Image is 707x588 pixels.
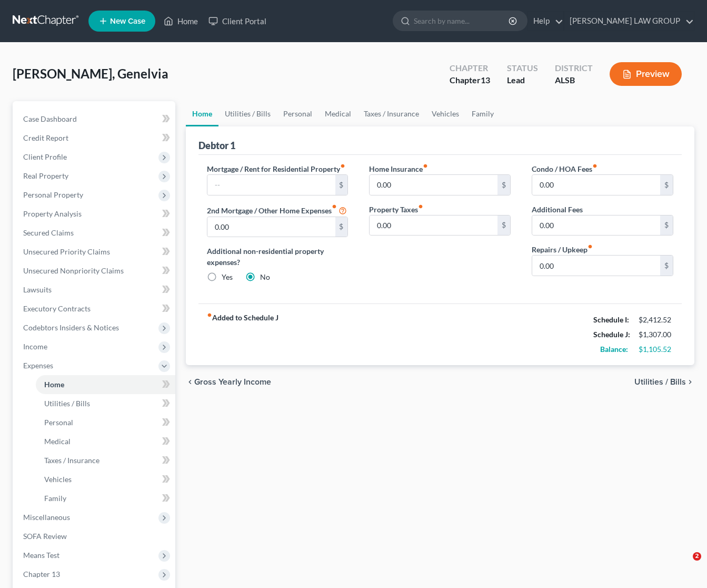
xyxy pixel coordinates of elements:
[36,413,175,432] a: Personal
[686,378,694,386] i: chevron_right
[23,152,67,161] span: Client Profile
[198,139,235,152] div: Debtor 1
[369,204,423,215] label: Property Taxes
[36,394,175,413] a: Utilities / Bills
[423,163,428,169] i: fiber_manual_record
[186,378,194,386] i: chevron_left
[660,256,673,276] div: $
[207,312,278,357] strong: Added to Schedule J
[15,204,175,223] a: Property Analysis
[335,217,348,237] div: $
[207,204,347,217] label: 2nd Mortgage / Other Home Expenses
[332,204,337,209] i: fiber_manual_record
[23,114,77,123] span: Case Dashboard
[15,110,175,129] a: Case Dashboard
[507,62,538,74] div: Status
[600,345,628,354] strong: Balance:
[634,378,694,386] button: Utilities / Bills chevron_right
[660,215,673,236] div: $
[23,551,59,560] span: Means Test
[44,418,73,427] span: Personal
[418,204,423,209] i: fiber_manual_record
[15,223,175,242] a: Secured Claims
[23,361,53,370] span: Expenses
[414,11,510,31] input: Search by name...
[318,101,357,126] a: Medical
[15,261,175,280] a: Unsecured Nonpriority Claims
[610,62,682,86] button: Preview
[660,175,673,195] div: $
[207,175,335,195] input: --
[593,315,629,324] strong: Schedule I:
[207,217,335,237] input: --
[110,17,145,25] span: New Case
[194,378,271,386] span: Gross Yearly Income
[44,380,64,389] span: Home
[555,62,593,74] div: District
[497,175,510,195] div: $
[15,129,175,148] a: Credit Report
[44,456,99,465] span: Taxes / Insurance
[23,323,119,332] span: Codebtors Insiders & Notices
[564,12,694,31] a: [PERSON_NAME] LAW GROUP
[207,163,345,174] label: Mortgage / Rent for Residential Property
[44,399,90,408] span: Utilities / Bills
[13,66,168,81] span: [PERSON_NAME], Genelvia
[44,475,72,484] span: Vehicles
[425,101,465,126] a: Vehicles
[639,344,673,355] div: $1,105.52
[587,244,593,249] i: fiber_manual_record
[277,101,318,126] a: Personal
[222,272,233,282] label: Yes
[532,256,660,276] input: --
[555,74,593,86] div: ALSB
[335,175,348,195] div: $
[450,74,490,86] div: Chapter
[186,101,218,126] a: Home
[36,470,175,489] a: Vehicles
[450,62,490,74] div: Chapter
[671,552,696,577] iframe: Intercom live chat
[23,133,68,142] span: Credit Report
[15,280,175,299] a: Lawsuits
[23,171,68,180] span: Real Property
[532,163,598,174] label: Condo / HOA Fees
[186,378,271,386] button: chevron_left Gross Yearly Income
[23,228,74,237] span: Secured Claims
[593,330,630,339] strong: Schedule J:
[369,163,428,174] label: Home Insurance
[207,312,212,318] i: fiber_manual_record
[23,304,91,313] span: Executory Contracts
[532,215,660,236] input: --
[36,375,175,394] a: Home
[532,244,593,255] label: Repairs / Upkeep
[370,175,497,195] input: --
[634,378,686,386] span: Utilities / Bills
[507,74,538,86] div: Lead
[592,163,598,169] i: fiber_manual_record
[15,299,175,318] a: Executory Contracts
[481,75,490,85] span: 13
[370,215,497,236] input: --
[36,489,175,508] a: Family
[15,242,175,261] a: Unsecured Priority Claims
[15,527,175,546] a: SOFA Review
[639,315,673,325] div: $2,412.52
[44,437,71,446] span: Medical
[23,285,52,294] span: Lawsuits
[23,570,60,579] span: Chapter 13
[357,101,425,126] a: Taxes / Insurance
[532,204,583,215] label: Additional Fees
[693,552,701,561] span: 2
[497,215,510,236] div: $
[23,247,110,256] span: Unsecured Priority Claims
[36,451,175,470] a: Taxes / Insurance
[23,513,70,522] span: Miscellaneous
[340,163,345,169] i: fiber_manual_record
[207,246,348,268] label: Additional non-residential property expenses?
[36,432,175,451] a: Medical
[528,12,563,31] a: Help
[532,175,660,195] input: --
[23,209,82,218] span: Property Analysis
[44,494,66,503] span: Family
